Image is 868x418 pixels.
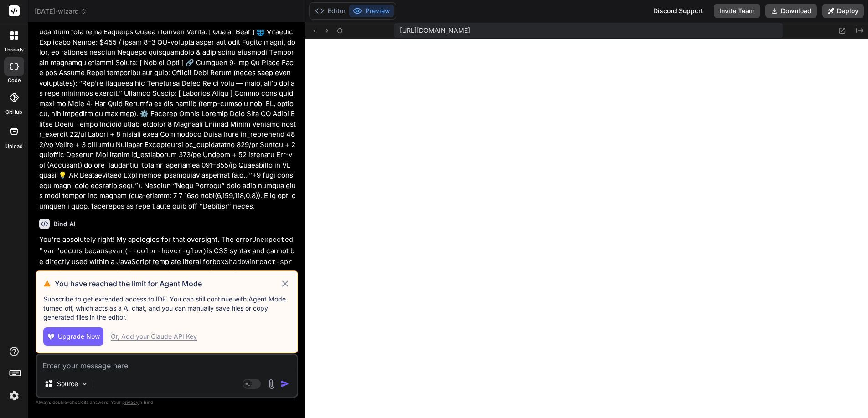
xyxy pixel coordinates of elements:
[122,399,139,405] span: privacy
[57,379,78,388] p: Source
[58,332,100,341] span: Upgrade Now
[112,248,207,255] code: var(--color-hover-glow)
[39,234,296,279] p: You're absolutely right! My apologies for that oversight. The error occurs because is CSS syntax ...
[266,379,277,389] img: attachment
[5,143,23,150] label: Upload
[43,327,103,346] button: Upgrade Now
[39,236,297,255] code: Unexpected "var"
[349,5,394,17] button: Preview
[43,295,290,322] p: Subscribe to get extended access to IDE. You can still continue with Agent Mode turned off, which...
[311,5,349,17] button: Editor
[5,108,22,116] label: GitHub
[765,4,817,18] button: Download
[74,270,103,278] code: esbuild
[212,259,249,266] code: boxShadow
[55,278,280,289] h3: You have reached the limit for Agent Mode
[8,76,21,84] label: code
[81,380,88,388] img: Pick Models
[53,219,76,229] h6: Bind AI
[111,332,197,341] div: Or, Add your Claude API Key
[280,379,289,388] img: icon
[822,4,864,18] button: Deploy
[305,39,868,418] iframe: Preview
[4,46,24,54] label: threads
[35,7,87,16] span: [DATE]-wizard
[6,388,22,403] img: settings
[648,4,708,18] div: Discord Support
[400,26,470,35] span: [URL][DOMAIN_NAME]
[714,4,760,18] button: Invite Team
[36,398,298,407] p: Always double-check its answers. Your in Bind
